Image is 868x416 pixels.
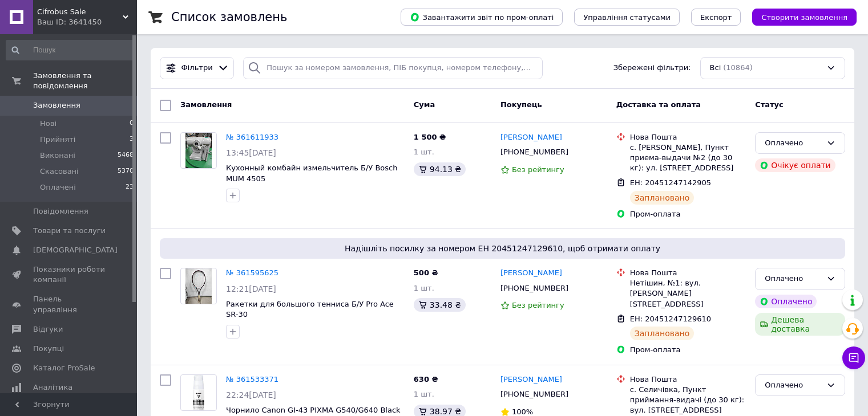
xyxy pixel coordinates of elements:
[414,375,438,384] span: 630 ₴
[6,40,135,60] input: Пошук
[410,12,554,22] span: Завантажити звіт по пром-оплаті
[226,164,397,183] a: Кухонный комбайн измельчитель Б/У Bosch MUM 4505
[630,268,746,278] div: Нова Пошта
[765,380,822,391] div: Оплачено
[40,119,56,129] span: Нові
[630,345,746,355] div: Пром-оплата
[755,313,845,336] div: Дешева доставка
[226,268,278,277] a: № 361595625
[630,315,711,323] span: ЕН: 20451247129610
[33,324,63,335] span: Відгуки
[741,13,857,21] a: Створити замовлення
[130,119,134,129] span: 0
[40,150,75,161] span: Виконані
[226,284,276,293] span: 12:21[DATE]
[512,407,533,416] span: 100%
[33,264,106,285] span: Показники роботи компанії
[630,142,746,174] div: с. [PERSON_NAME], Пункт приема-выдачи №2 (до 30 кг): ул. [STREET_ADDRESS]
[185,268,212,304] img: Фото товару
[500,268,562,279] a: [PERSON_NAME]
[583,13,671,22] span: Управління статусами
[40,134,75,145] span: Прийняті
[765,273,822,285] div: Оплачено
[414,148,434,156] span: 1 шт.
[185,133,212,168] img: Фото товару
[180,268,217,304] a: Фото товару
[33,245,118,255] span: [DEMOGRAPHIC_DATA]
[164,243,841,254] span: Надішліть посилку за номером ЕН 20451247129610, щоб отримати оплату
[498,387,571,402] div: [PHONE_NUMBER]
[414,162,466,176] div: 94.13 ₴
[512,165,564,174] span: Без рейтингу
[33,382,72,393] span: Аналітика
[40,166,79,177] span: Скасовані
[842,346,865,369] button: Чат з покупцем
[226,300,394,319] a: Ракетки для большого тенниса Б/У Pro Ace SR-30
[630,374,746,385] div: Нова Пошта
[130,134,134,145] span: 3
[414,133,446,141] span: 1 500 ₴
[226,148,276,157] span: 13:45[DATE]
[401,9,563,26] button: Завантажити звіт по пром-оплаті
[500,100,542,109] span: Покупець
[33,344,64,354] span: Покупці
[761,13,847,22] span: Створити замовлення
[37,7,123,17] span: Cifrobus Sale
[691,9,741,26] button: Експорт
[498,281,571,296] div: [PHONE_NUMBER]
[613,63,691,74] span: Збережені фільтри:
[226,133,278,141] a: № 361611933
[414,268,438,277] span: 500 ₴
[118,166,134,177] span: 5370
[33,206,88,217] span: Повідомлення
[630,278,746,309] div: Нетішин, №1: вул. [PERSON_NAME][STREET_ADDRESS]
[630,132,746,142] div: Нова Пошта
[512,301,564,309] span: Без рейтингу
[193,375,204,410] img: Фото товару
[630,385,746,416] div: с. Селичівка, Пункт приймання-видачі (до 30 кг): вул. [STREET_ADDRESS]
[118,150,134,161] span: 5468
[180,132,217,169] a: Фото товару
[171,10,287,24] h1: Список замовлень
[630,327,695,340] div: Заплановано
[700,13,732,22] span: Експорт
[33,294,106,315] span: Панель управління
[33,363,95,373] span: Каталог ProSale
[33,100,80,111] span: Замовлення
[226,406,401,414] a: Чорнило Canon GI-43 PIXMA G540/G640 Black
[226,375,278,384] a: № 361533371
[755,295,817,308] div: Оплачено
[414,284,434,292] span: 1 шт.
[630,178,711,187] span: ЕН: 20451247142905
[723,63,753,72] span: (10864)
[33,71,137,91] span: Замовлення та повідомлення
[226,390,276,399] span: 22:24[DATE]
[126,182,134,193] span: 23
[181,63,213,74] span: Фільтри
[500,374,562,385] a: [PERSON_NAME]
[414,390,434,398] span: 1 шт.
[630,191,695,205] div: Заплановано
[765,137,822,149] div: Оплачено
[414,100,435,109] span: Cума
[180,374,217,411] a: Фото товару
[574,9,680,26] button: Управління статусами
[33,226,106,236] span: Товари та послуги
[630,209,746,219] div: Пром-оплата
[40,182,76,193] span: Оплачені
[755,100,784,109] span: Статус
[755,158,835,172] div: Очікує оплати
[243,57,543,79] input: Пошук за номером замовлення, ПІБ покупця, номером телефону, Email, номером накладної
[37,17,137,27] div: Ваш ID: 3641450
[414,298,466,312] div: 33.48 ₴
[616,100,701,109] span: Доставка та оплата
[710,63,721,74] span: Всі
[752,9,857,26] button: Створити замовлення
[180,100,232,109] span: Замовлення
[498,145,571,160] div: [PHONE_NUMBER]
[500,132,562,143] a: [PERSON_NAME]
